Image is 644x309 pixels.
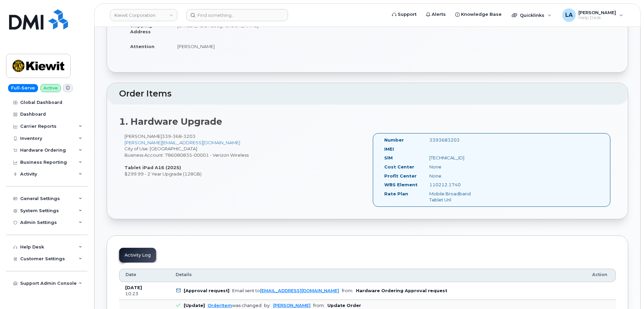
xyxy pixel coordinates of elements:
b: [Update] [184,303,205,308]
td: [STREET_ADDRESS][PERSON_NAME] [171,18,362,39]
span: from: [342,288,353,293]
span: 368 [171,133,182,139]
span: [PERSON_NAME] [578,10,616,15]
div: Mobile Broadband Tablet Unl [424,191,488,203]
div: [PERSON_NAME] City of Use: [GEOGRAPHIC_DATA] Business Account: 786080835-00001 - Verizon Wireless... [119,133,367,177]
label: Profit Center [384,173,417,179]
h2: Order Items [119,89,616,99]
span: LA [565,11,573,19]
a: Support [387,8,421,21]
div: [TECHNICAL_ID] [424,155,488,161]
span: Help Desk [578,15,616,21]
span: Date [126,272,136,278]
b: Hardware Ordering Approval request [356,288,447,293]
span: 339 [162,133,195,139]
label: Rate Plan [384,191,408,197]
b: Update Order [327,303,361,308]
a: Kiewit Corporation [110,9,177,21]
label: Number [384,137,404,143]
b: [DATE] [125,285,142,290]
div: Lanette Aparicio [558,8,628,22]
label: WBS Element [384,182,418,188]
div: None [424,164,488,170]
th: Action [586,269,616,282]
span: Knowledge Base [461,11,502,18]
span: Quicklinks [520,12,544,18]
b: [Approval request] [184,288,229,293]
span: by: [264,303,271,308]
div: None [424,173,488,179]
label: Cost Center [384,164,414,170]
div: was changed [208,303,261,308]
a: [PERSON_NAME][EMAIL_ADDRESS][DOMAIN_NAME] [124,140,240,145]
span: 3203 [182,133,195,139]
iframe: Messenger Launcher [615,280,639,304]
label: SIM [384,155,393,161]
a: [EMAIL_ADDRESS][DOMAIN_NAME] [260,288,339,293]
strong: Shipping Address [130,23,152,35]
div: 3393683203 [424,137,488,143]
a: Knowledge Base [451,8,506,21]
span: Support [398,11,417,18]
span: Alerts [432,11,446,18]
label: IMEI [384,146,394,152]
span: from: [313,303,325,308]
a: [PERSON_NAME] [273,303,311,308]
a: OrderItem [208,303,232,308]
strong: 1. Hardware Upgrade [119,116,222,127]
a: Alerts [421,8,451,21]
div: Quicklinks [507,8,556,22]
td: [PERSON_NAME] [171,39,362,54]
input: Find something... [186,9,288,21]
div: 110212.1740 [424,182,488,188]
span: Details [176,272,192,278]
div: 10:23 [125,291,164,297]
div: Email sent to [232,288,339,293]
strong: Attention [130,44,154,49]
strong: Tablet iPad A16 (2025) [124,165,181,170]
